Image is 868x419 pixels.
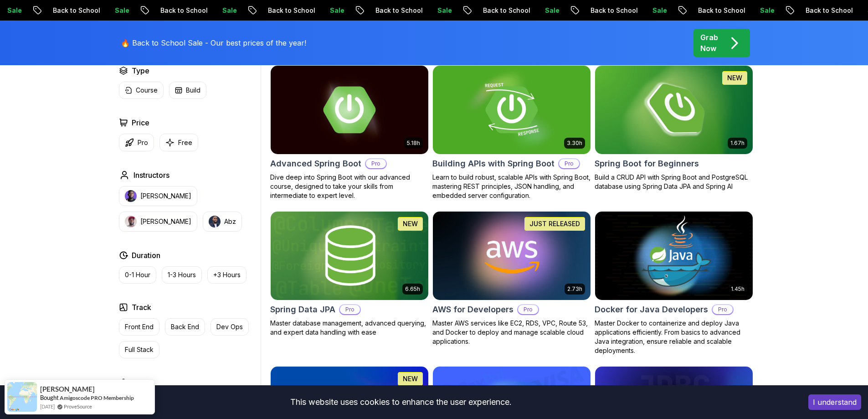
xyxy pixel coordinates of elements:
[178,138,192,147] p: Free
[171,322,199,331] p: Back End
[132,250,160,261] h2: Duration
[518,305,538,314] p: Pro
[559,159,579,168] p: Pro
[159,134,198,151] button: Free
[203,212,242,232] button: instructor imgAbz
[527,6,556,15] p: Sale
[432,303,514,316] h2: AWS for Developers
[168,270,196,279] p: 1-3 Hours
[213,270,241,279] p: +3 Hours
[432,157,555,170] h2: Building APIs with Spring Boot
[808,394,861,410] button: Accept cookies
[119,186,197,206] button: instructor img[PERSON_NAME]
[211,318,249,336] button: Dev Ops
[204,6,233,15] p: Sale
[119,341,159,358] button: Full Stack
[407,140,420,147] p: 5.18h
[432,319,591,346] p: Master AWS services like EC2, RDS, VPC, Route 53, and Docker to deploy and manage scalable cloud ...
[132,302,151,313] h2: Track
[224,217,236,226] p: Abz
[680,6,742,15] p: Back to School
[700,32,718,54] p: Grab Now
[634,6,663,15] p: Sale
[186,86,200,95] p: Build
[40,403,55,410] span: [DATE]
[340,305,360,314] p: Pro
[119,82,164,99] button: Course
[97,6,126,15] p: Sale
[40,394,59,401] span: Bought
[270,157,361,170] h2: Advanced Spring Boot
[64,403,92,410] a: ProveSource
[595,157,699,170] h2: Spring Boot for Beginners
[138,138,148,147] p: Pro
[419,6,448,15] p: Sale
[567,285,582,293] p: 2.73h
[7,392,795,412] div: This website uses cookies to enhance the user experience.
[140,217,191,226] p: [PERSON_NAME]
[270,211,429,337] a: Spring Data JPA card6.65hNEWSpring Data JPAProMaster database management, advanced querying, and ...
[7,382,37,412] img: provesource social proof notification image
[134,170,169,181] h2: Instructors
[132,377,151,388] h2: Level
[433,66,591,154] img: Building APIs with Spring Boot card
[125,270,150,279] p: 0-1 Hour
[40,385,95,393] span: [PERSON_NAME]
[207,266,247,284] button: +3 Hours
[405,285,420,293] p: 6.65h
[119,134,154,151] button: Pro
[270,319,429,337] p: Master database management, advanced querying, and expert data handling with ease
[403,219,418,228] p: NEW
[121,37,306,48] p: 🔥 Back to School Sale - Our best prices of the year!
[250,6,312,15] p: Back to School
[140,191,191,201] p: [PERSON_NAME]
[366,159,386,168] p: Pro
[787,6,849,15] p: Back to School
[132,117,149,128] h2: Price
[162,266,202,284] button: 1-3 Hours
[312,6,341,15] p: Sale
[713,305,733,314] p: Pro
[125,322,154,331] p: Front End
[595,303,708,316] h2: Docker for Java Developers
[60,394,134,402] a: Amigoscode PRO Membership
[136,86,158,95] p: Course
[209,216,221,228] img: instructor img
[125,216,137,228] img: instructor img
[595,65,753,191] a: Spring Boot for Beginners card1.67hNEWSpring Boot for BeginnersBuild a CRUD API with Spring Boot ...
[529,219,580,228] p: JUST RELEASED
[730,140,745,147] p: 1.67h
[125,345,154,354] p: Full Stack
[119,266,156,284] button: 0-1 Hour
[595,211,753,355] a: Docker for Java Developers card1.45hDocker for Java DevelopersProMaster Docker to containerize an...
[731,285,745,293] p: 1.45h
[270,65,429,200] a: Advanced Spring Boot card5.18hAdvanced Spring BootProDive deep into Spring Boot with our advanced...
[142,6,204,15] p: Back to School
[271,212,428,300] img: Spring Data JPA card
[432,65,591,200] a: Building APIs with Spring Boot card3.30hBuilding APIs with Spring BootProLearn to build robust, s...
[742,6,771,15] p: Sale
[169,82,206,99] button: Build
[125,190,137,202] img: instructor img
[270,303,335,316] h2: Spring Data JPA
[567,140,582,147] p: 3.30h
[595,173,753,191] p: Build a CRUD API with Spring Boot and PostgreSQL database using Spring Data JPA and Spring AI
[403,374,418,383] p: NEW
[271,66,428,154] img: Advanced Spring Boot card
[591,63,756,156] img: Spring Boot for Beginners card
[465,6,527,15] p: Back to School
[216,322,243,331] p: Dev Ops
[433,212,591,300] img: AWS for Developers card
[357,6,419,15] p: Back to School
[132,65,149,76] h2: Type
[572,6,634,15] p: Back to School
[119,318,159,336] button: Front End
[35,6,97,15] p: Back to School
[595,319,753,355] p: Master Docker to containerize and deploy Java applications efficiently. From basics to advanced J...
[270,173,429,200] p: Dive deep into Spring Boot with our advanced course, designed to take your skills from intermedia...
[595,212,753,300] img: Docker for Java Developers card
[119,212,197,232] button: instructor img[PERSON_NAME]
[165,318,205,336] button: Back End
[727,73,742,83] p: NEW
[432,173,591,200] p: Learn to build robust, scalable APIs with Spring Boot, mastering REST principles, JSON handling, ...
